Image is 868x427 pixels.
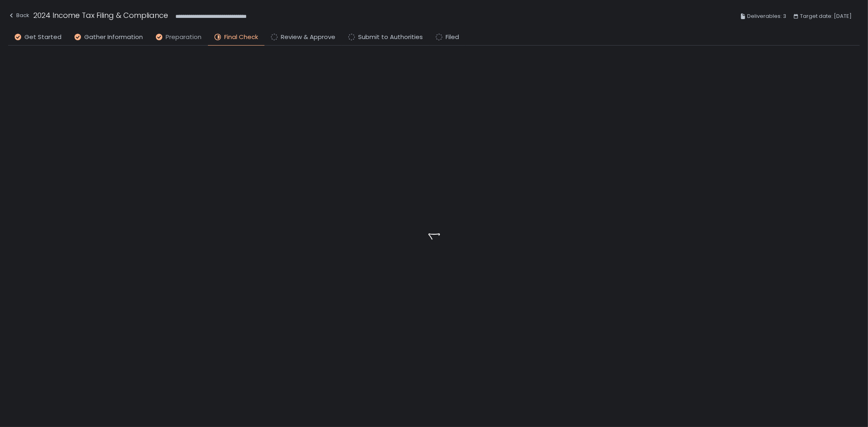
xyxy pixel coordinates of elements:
[446,33,459,42] span: Filed
[224,33,258,42] span: Final Check
[33,10,168,21] h1: 2024 Income Tax Filing & Compliance
[8,11,29,20] div: Back
[166,33,201,42] span: Preparation
[800,11,852,21] span: Target date: [DATE]
[24,33,61,42] span: Get Started
[358,33,423,42] span: Submit to Authorities
[747,11,786,21] span: Deliverables: 3
[281,33,335,42] span: Review & Approve
[8,10,29,23] button: Back
[84,33,143,42] span: Gather Information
